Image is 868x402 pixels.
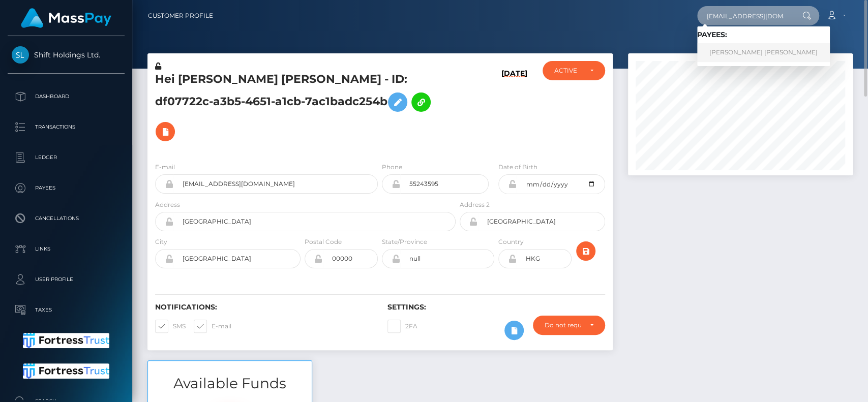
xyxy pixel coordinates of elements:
a: Cancellations [8,206,125,231]
label: SMS [155,320,186,333]
img: MassPay Logo [21,8,111,28]
a: Ledger [8,145,125,170]
label: Address 2 [460,200,490,209]
label: Address [155,200,180,209]
a: User Profile [8,267,125,292]
a: Links [8,236,125,262]
a: [PERSON_NAME] [PERSON_NAME] [697,43,830,62]
label: City [155,237,167,246]
p: Transactions [12,119,121,135]
label: E-mail [155,163,175,172]
p: Cancellations [12,211,121,226]
label: E-mail [194,320,231,333]
label: Country [498,237,524,246]
input: Search... [697,6,793,25]
h6: Settings: [387,303,605,312]
a: Dashboard [8,84,125,109]
button: ACTIVE [543,61,605,80]
a: Customer Profile [148,5,213,26]
button: Do not require [533,316,605,335]
h3: Available Funds [148,374,312,393]
h6: [DATE] [501,69,527,150]
a: Payees [8,175,125,201]
a: Transactions [8,114,125,140]
p: Links [12,241,121,257]
p: Taxes [12,302,121,318]
p: Dashboard [12,89,121,104]
div: ACTIVE [554,67,581,75]
label: State/Province [382,237,427,246]
p: User Profile [12,272,121,287]
p: Payees [12,180,121,196]
p: Ledger [12,150,121,165]
span: Shift Holdings Ltd. [8,50,125,59]
label: 2FA [387,320,417,333]
label: Phone [382,163,402,172]
div: Do not require [545,321,581,329]
a: Taxes [8,297,125,323]
img: Shift Holdings Ltd. [12,46,29,64]
h5: Hei [PERSON_NAME] [PERSON_NAME] - ID: df07722c-a3b5-4651-a1cb-7ac1badc254b [155,72,450,146]
img: Fortress Trust [23,363,110,379]
img: Fortress Trust [23,333,110,348]
label: Postal Code [305,237,342,246]
label: Date of Birth [498,163,537,172]
h6: Notifications: [155,303,372,312]
h6: Payees: [697,30,830,39]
